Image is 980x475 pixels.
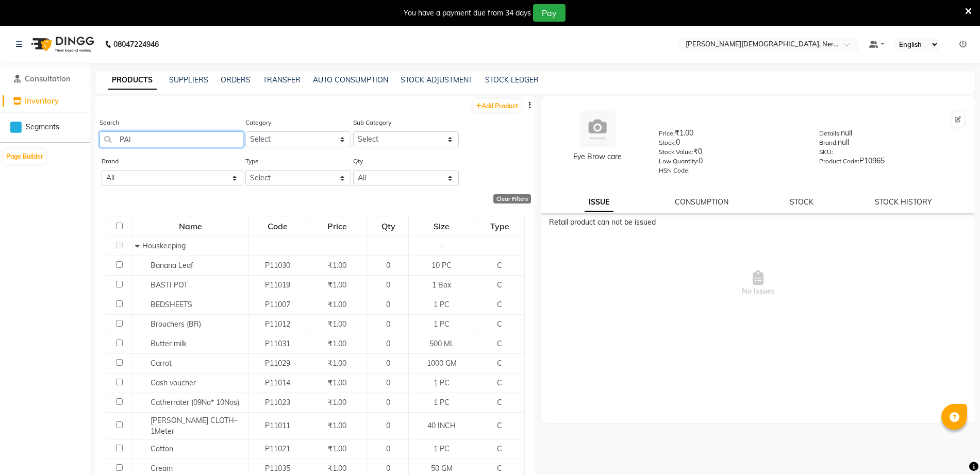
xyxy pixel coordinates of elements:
[142,241,186,250] span: Houskeeping
[386,444,390,453] span: 0
[431,261,452,270] span: 10 PC
[151,378,196,387] span: Cash voucher
[497,421,502,430] span: C
[497,339,502,348] span: C
[659,147,693,157] label: Stock Value:
[497,398,502,407] span: C
[265,398,290,407] span: P11023
[249,217,306,235] div: Code
[579,111,616,147] img: avatar
[434,300,450,309] span: 1 PC
[552,151,643,162] div: Eye Brow care
[386,261,390,270] span: 0
[151,319,201,329] span: Brouchers (BR)
[819,137,965,151] div: null
[151,444,173,453] span: Cotton
[386,378,390,387] span: 0
[151,339,187,348] span: Butter milk
[485,75,539,84] a: STOCK LEDGER
[386,464,390,473] span: 0
[819,156,965,170] div: P10965
[265,300,290,309] span: P11007
[108,71,157,90] a: PRODUCTS
[265,359,290,368] span: P11029
[151,416,237,436] span: [PERSON_NAME] CLOTH- 1Meter
[328,464,346,473] span: ₹1.00
[328,300,346,309] span: ₹1.00
[386,339,390,348] span: 0
[25,96,59,106] span: Inventory
[328,398,346,407] span: ₹1.00
[151,280,188,290] span: BASTI POT
[659,146,804,161] div: ₹0
[386,300,390,309] span: 0
[432,280,451,290] span: 1 Box
[404,8,531,19] div: You have a payment due from 34 days
[386,280,390,290] span: 0
[497,319,502,329] span: C
[328,280,346,290] span: ₹1.00
[313,75,388,84] a: AUTO CONSUMPTION
[26,122,59,132] span: Segments
[353,157,363,166] label: Qty
[434,319,450,329] span: 1 PC
[99,131,243,147] input: Search by product name or code
[328,339,346,348] span: ₹1.00
[135,241,142,250] span: Collapse Row
[790,197,813,207] a: STOCK
[497,464,502,473] span: C
[549,232,967,335] span: No Issues
[659,157,699,166] label: Low Quantity:
[427,421,456,430] span: 40 INCH
[434,444,450,453] span: 1 PC
[440,241,443,250] span: -
[431,464,453,473] span: 50 GM
[473,99,521,112] a: Add Product
[265,444,290,453] span: P11021
[265,261,290,270] span: P11030
[497,444,502,453] span: C
[245,118,271,127] label: Category
[265,378,290,387] span: P11014
[533,4,566,22] button: Pay
[328,444,346,453] span: ₹1.00
[151,300,192,309] span: BEDSHEETS
[25,74,71,83] span: Consultation
[386,319,390,329] span: 0
[328,261,346,270] span: ₹1.00
[265,464,290,473] span: P11035
[133,217,247,235] div: Name
[102,157,119,166] label: Brand
[401,75,473,84] a: STOCK ADJUSTMENT
[549,217,967,228] div: Retail product can not be issued
[427,359,457,368] span: 1000 GM
[353,118,391,127] label: Sub Category
[169,75,208,84] a: SUPPLIERS
[659,138,676,147] label: Stock:
[26,30,97,59] img: logo
[386,421,390,430] span: 0
[659,156,804,170] div: 0
[875,197,932,207] a: STOCK HISTORY
[434,378,450,387] span: 1 PC
[151,359,172,368] span: Carrot
[328,359,346,368] span: ₹1.00
[328,421,346,430] span: ₹1.00
[675,197,728,207] a: CONSUMPTION
[263,75,301,84] a: TRANSFER
[819,129,841,138] label: Details:
[265,319,290,329] span: P11012
[659,128,804,142] div: ₹1.00
[369,217,408,235] div: Qty
[265,339,290,348] span: P11031
[328,378,346,387] span: ₹1.00
[497,261,502,270] span: C
[659,137,804,151] div: 0
[819,128,965,142] div: null
[819,157,859,166] label: Product Code:
[308,217,367,235] div: Price
[819,147,833,157] label: SKU:
[386,398,390,407] span: 0
[819,138,838,147] label: Brand:
[151,261,193,270] span: Banana Leaf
